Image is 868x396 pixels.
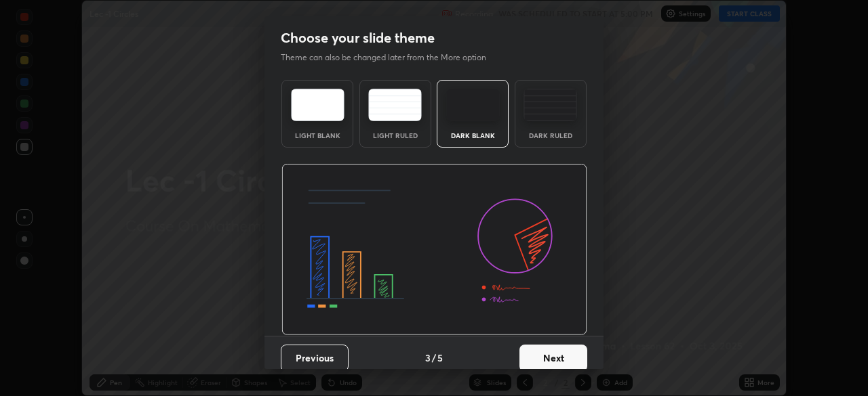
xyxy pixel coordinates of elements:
div: Dark Ruled [524,132,578,139]
button: Previous [281,345,349,372]
h4: / [432,351,436,365]
div: Light Blank [290,132,344,139]
h4: 5 [437,351,443,365]
img: lightTheme.e5ed3b09.svg [291,89,344,121]
img: lightRuledTheme.5fabf969.svg [368,89,422,121]
button: Next [519,345,587,372]
img: darkThemeBanner.d06ce4a2.svg [281,164,587,336]
img: darkTheme.f0cc69e5.svg [446,89,500,121]
p: Theme can also be changed later from the More option [281,51,500,64]
h2: Choose your slide theme [281,29,435,47]
div: Dark Blank [446,132,500,139]
h4: 3 [425,351,431,365]
img: darkRuledTheme.de295e13.svg [524,89,577,121]
div: Light Ruled [368,132,422,139]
